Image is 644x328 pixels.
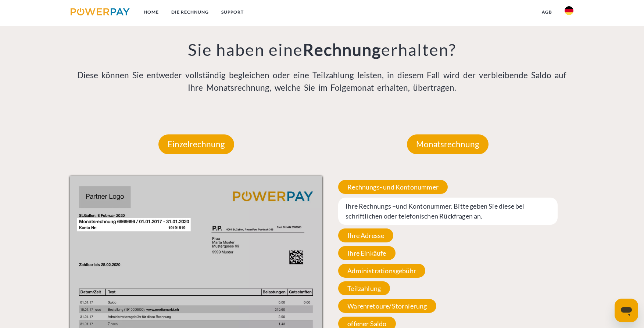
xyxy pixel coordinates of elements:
img: de [565,6,573,15]
span: Ihre Adresse [338,228,393,242]
img: logo-powerpay.svg [71,8,130,15]
p: Monatsrechnung [407,134,489,154]
a: agb [536,6,558,19]
a: Home [137,6,165,19]
h3: Sie haben eine erhalten? [70,39,574,60]
span: Rechnungs- und Kontonummer [338,180,448,194]
b: Rechnung [303,40,381,60]
iframe: Schaltfläche zum Öffnen des Messaging-Fensters [615,299,638,322]
span: Teilzahlung [338,281,390,295]
a: SUPPORT [215,6,250,19]
span: Warenretoure/Stornierung [338,299,436,313]
span: Ihre Einkäufe [338,246,395,260]
p: Diese können Sie entweder vollständig begleichen oder eine Teilzahlung leisten, in diesem Fall wi... [70,69,574,94]
span: Ihre Rechnungs –und Kontonummer. Bitte geben Sie diese bei schriftlichen oder telefonischen Rückf... [338,198,557,225]
span: Administrationsgebühr [338,264,425,278]
a: DIE RECHNUNG [165,6,215,19]
p: Einzelrechnung [158,134,234,154]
